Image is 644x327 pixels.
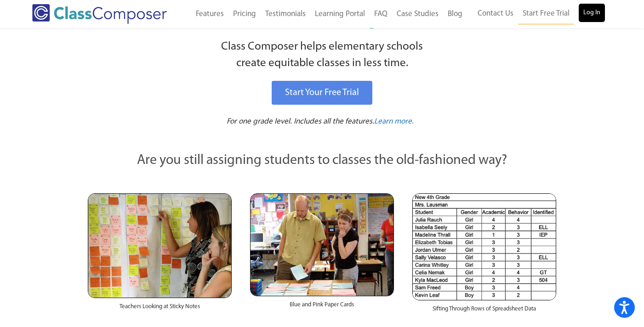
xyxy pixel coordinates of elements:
[86,39,558,72] p: Class Composer helps elementary schools create equitable classes in less time.
[374,116,414,128] a: Learn more.
[261,4,310,24] a: Testimonials
[467,4,605,24] nav: Header Menu
[374,118,414,125] span: Learn more.
[250,193,394,296] img: Blue and Pink Paper Cards
[443,4,467,24] a: Blog
[184,4,467,24] nav: Header Menu
[191,4,228,24] a: Features
[473,4,518,24] a: Contact Us
[88,151,557,171] p: Are you still assigning students to classes the old-fashioned way?
[412,193,556,300] img: Spreadsheets
[227,118,374,125] span: For one grade level. Includes all the features.
[412,300,556,322] div: Sifting Through Rows of Spreadsheet Data
[32,4,167,24] img: Class Composer
[310,4,370,24] a: Learning Portal
[250,296,394,318] div: Blue and Pink Paper Cards
[392,4,443,24] a: Case Studies
[579,4,605,22] a: Log In
[285,88,359,97] span: Start Your Free Trial
[272,81,372,105] a: Start Your Free Trial
[518,4,574,24] a: Start Free Trial
[370,4,392,24] a: FAQ
[88,193,232,298] img: Teachers Looking at Sticky Notes
[228,4,261,24] a: Pricing
[88,298,232,320] div: Teachers Looking at Sticky Notes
